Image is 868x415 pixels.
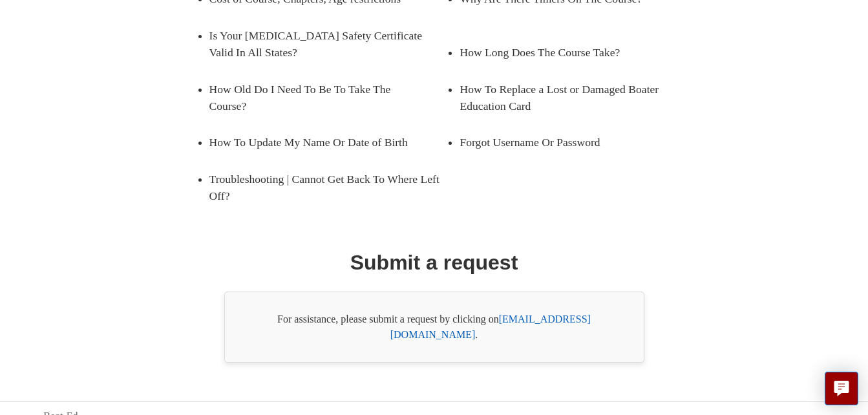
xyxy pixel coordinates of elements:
[209,17,447,71] a: Is Your [MEDICAL_DATA] Safety Certificate Valid In All States?
[460,34,678,70] a: How Long Does The Course Take?
[825,372,858,405] button: Live chat
[209,71,428,125] a: How Old Do I Need To Be To Take The Course?
[460,124,678,160] a: Forgot Username Or Password
[350,247,518,278] h1: Submit a request
[209,124,428,160] a: How To Update My Name Or Date of Birth
[460,71,697,125] a: How To Replace a Lost or Damaged Boater Education Card
[224,292,644,363] div: For assistance, please submit a request by clicking on .
[209,161,447,215] a: Troubleshooting | Cannot Get Back To Where Left Off?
